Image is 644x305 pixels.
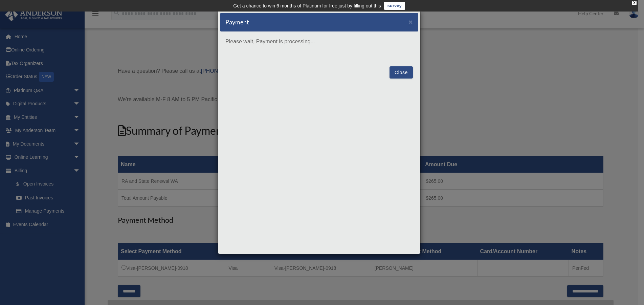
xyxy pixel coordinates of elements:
[225,18,249,26] h5: Payment
[408,18,413,25] button: Close
[408,18,413,26] span: ×
[632,1,637,5] div: close
[233,2,381,10] div: Get a chance to win 6 months of Platinum for free just by filling out this
[384,2,405,10] a: survey
[225,37,413,46] p: Please wait, Payment is processing...
[390,66,413,79] button: Close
